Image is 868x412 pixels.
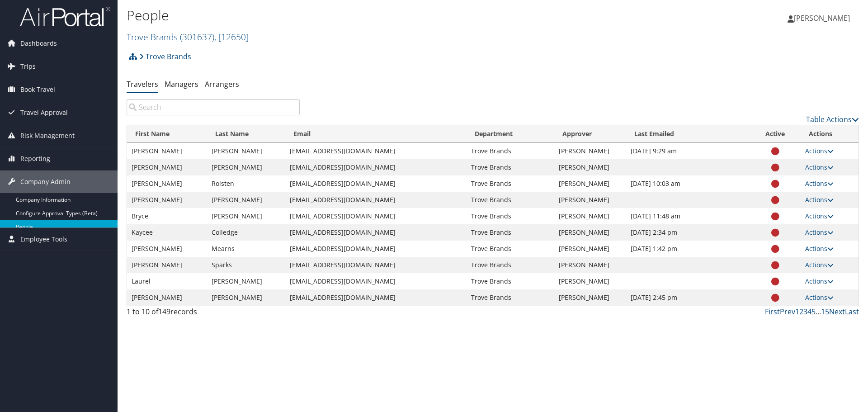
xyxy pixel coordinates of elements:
td: Laurel [127,273,207,289]
th: Last Emailed: activate to sort column ascending [626,125,750,143]
a: Actions [805,212,834,220]
a: 15 [821,307,829,317]
img: airportal-logo.png [20,6,110,27]
td: [DATE] 2:45 pm [626,289,750,306]
a: Trove Brands [139,47,191,66]
input: Search [127,99,300,115]
td: [PERSON_NAME] [207,143,285,159]
span: Employee Tools [20,228,67,251]
span: Dashboards [20,32,57,55]
td: Trove Brands [467,208,554,224]
td: [PERSON_NAME] [554,159,627,175]
td: [EMAIL_ADDRESS][DOMAIN_NAME] [285,289,467,306]
td: [EMAIL_ADDRESS][DOMAIN_NAME] [285,192,467,208]
td: [PERSON_NAME] [127,192,207,208]
a: Actions [805,179,834,188]
td: [DATE] 10:03 am [626,175,750,192]
a: Managers [165,79,198,89]
a: 4 [807,307,811,317]
a: Actions [805,277,834,285]
h1: People [127,6,615,25]
td: [PERSON_NAME] [207,192,285,208]
span: Reporting [20,147,50,170]
td: Mearns [207,241,285,257]
td: Bryce [127,208,207,224]
a: Travelers [127,79,158,89]
td: [PERSON_NAME] [554,175,627,192]
td: [EMAIL_ADDRESS][DOMAIN_NAME] [285,175,467,192]
td: [PERSON_NAME] [207,208,285,224]
td: Trove Brands [467,241,554,257]
th: Last Name: activate to sort column ascending [207,125,285,143]
a: Actions [805,293,834,302]
td: Trove Brands [467,143,554,159]
td: Trove Brands [467,192,554,208]
a: Actions [805,195,834,204]
a: Actions [805,163,834,171]
td: [PERSON_NAME] [207,159,285,175]
a: Actions [805,244,834,253]
span: [PERSON_NAME] [794,13,850,23]
td: Trove Brands [467,257,554,273]
td: [PERSON_NAME] [127,257,207,273]
a: Actions [805,228,834,237]
a: Trove Brands [127,31,249,43]
td: [EMAIL_ADDRESS][DOMAIN_NAME] [285,241,467,257]
td: [PERSON_NAME] [554,257,627,273]
a: Arrangers [205,79,239,89]
span: Travel Approval [20,101,68,124]
th: First Name: activate to sort column ascending [127,125,207,143]
span: Trips [20,55,36,78]
th: Email: activate to sort column ascending [285,125,467,143]
a: First [765,307,780,317]
td: [DATE] 2:34 pm [626,224,750,241]
td: [PERSON_NAME] [554,289,627,306]
td: Trove Brands [467,273,554,289]
td: [DATE] 9:29 am [626,143,750,159]
td: [PERSON_NAME] [554,143,627,159]
span: Book Travel [20,78,55,101]
td: [EMAIL_ADDRESS][DOMAIN_NAME] [285,273,467,289]
td: Sparks [207,257,285,273]
span: … [816,307,821,317]
th: Approver [554,125,627,143]
td: [PERSON_NAME] [554,208,627,224]
td: [PERSON_NAME] [207,289,285,306]
td: Rolsten [207,175,285,192]
td: [EMAIL_ADDRESS][DOMAIN_NAME] [285,159,467,175]
td: Trove Brands [467,224,554,241]
a: 3 [803,307,807,317]
a: Prev [780,307,795,317]
th: Actions [801,125,859,143]
td: [PERSON_NAME] [127,289,207,306]
a: Next [829,307,845,317]
a: Table Actions [806,114,859,124]
span: Company Admin [20,170,71,193]
td: Colledge [207,224,285,241]
td: Trove Brands [467,159,554,175]
th: Active: activate to sort column descending [750,125,800,143]
td: [EMAIL_ADDRESS][DOMAIN_NAME] [285,208,467,224]
td: [PERSON_NAME] [554,224,627,241]
a: 2 [799,307,803,317]
td: Trove Brands [467,175,554,192]
td: [PERSON_NAME] [127,143,207,159]
td: [PERSON_NAME] [127,241,207,257]
td: [DATE] 11:48 am [626,208,750,224]
td: [EMAIL_ADDRESS][DOMAIN_NAME] [285,257,467,273]
td: [EMAIL_ADDRESS][DOMAIN_NAME] [285,143,467,159]
td: Trove Brands [467,289,554,306]
th: Department: activate to sort column ascending [467,125,554,143]
td: [PERSON_NAME] [554,241,627,257]
td: [PERSON_NAME] [127,159,207,175]
td: [PERSON_NAME] [554,273,627,289]
td: [DATE] 1:42 pm [626,241,750,257]
span: Risk Management [20,124,75,147]
a: 5 [811,307,816,317]
span: 149 [158,307,170,317]
a: 1 [795,307,799,317]
a: Actions [805,260,834,269]
td: [PERSON_NAME] [554,192,627,208]
span: ( 301637 ) [180,31,214,43]
a: Actions [805,147,834,155]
